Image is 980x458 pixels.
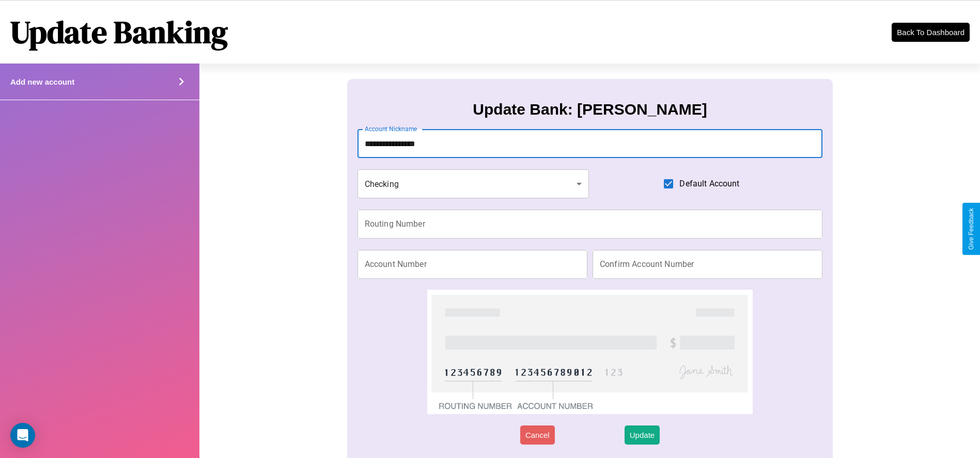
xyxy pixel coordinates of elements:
[625,425,660,445] button: Update
[10,11,228,53] h1: Update Banking
[892,23,970,42] button: Back To Dashboard
[427,290,753,414] img: check
[968,208,975,250] div: Give Feedback
[365,124,417,133] label: Account Nickname
[679,178,739,190] span: Default Account
[473,101,707,118] h3: Update Bank: [PERSON_NAME]
[10,423,35,448] div: Open Intercom Messenger
[357,169,589,198] div: Checking
[520,425,555,445] button: Cancel
[10,77,74,86] h4: Add new account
